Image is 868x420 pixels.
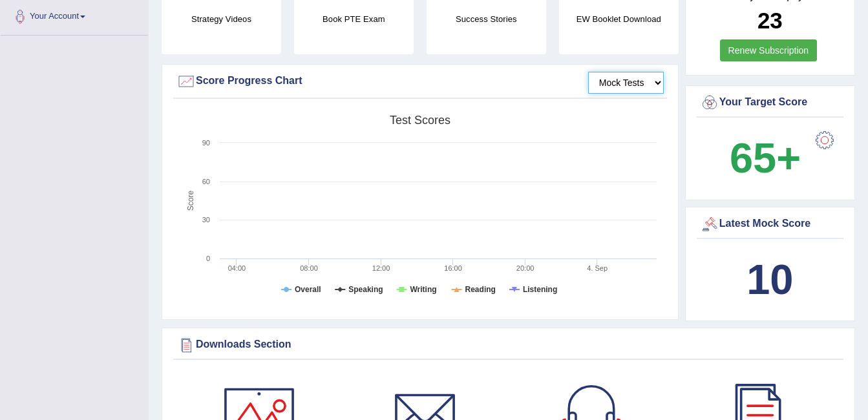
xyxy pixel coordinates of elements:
[206,255,210,262] text: 0
[444,264,462,272] text: 16:00
[202,178,210,185] text: 60
[587,264,608,272] tspan: 4. Sep
[516,264,535,272] text: 20:00
[700,93,840,112] div: Your Target Score
[700,215,840,234] div: Latest Mock Score
[427,12,546,26] h4: Success Stories
[523,285,557,294] tspan: Listening
[295,285,321,294] tspan: Overall
[559,12,679,26] h4: EW Booklet Download
[186,191,195,211] tspan: Score
[720,39,818,61] a: Renew Subscription
[176,335,840,355] div: Downloads Section
[300,264,318,272] text: 08:00
[746,256,793,303] b: 10
[202,139,210,147] text: 90
[228,264,246,272] text: 04:00
[465,285,496,294] tspan: Reading
[348,285,383,294] tspan: Speaking
[410,285,436,294] tspan: Writing
[757,8,783,33] b: 23
[202,216,210,224] text: 30
[390,114,450,127] tspan: Test scores
[176,72,664,91] div: Score Progress Chart
[162,12,281,26] h4: Strategy Videos
[294,12,414,26] h4: Book PTE Exam
[730,134,801,182] b: 65+
[372,264,390,272] text: 12:00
